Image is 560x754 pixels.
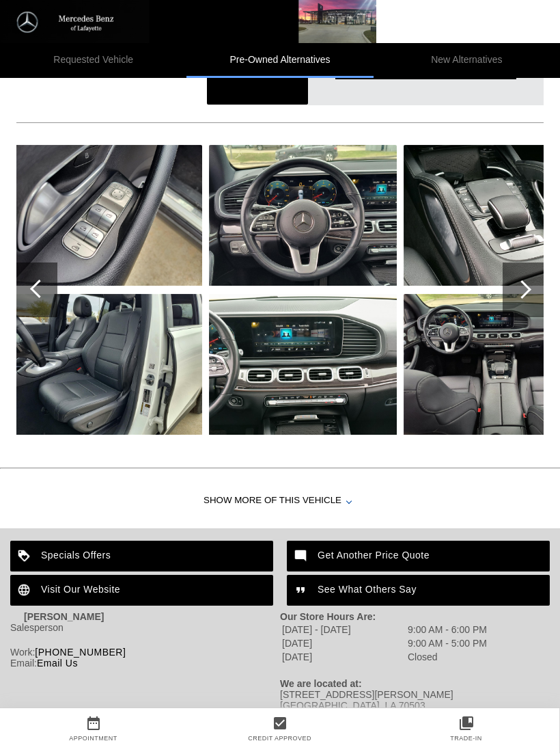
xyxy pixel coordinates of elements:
[10,623,280,634] div: Salesperson
[14,146,202,286] img: 4bb2fd4445e2efa623d6e06cad446154.jpg
[209,146,397,286] img: 09ebd02306ff89c132a96683c979aaba.jpg
[287,576,318,606] img: ic_format_quote_white_24dp_2x.png
[37,658,78,669] a: Email Us
[287,576,550,606] a: See What Others Say
[407,651,488,664] td: Closed
[10,541,41,572] img: ic_loyalty_white_24dp_2x.png
[10,658,280,669] div: Email:
[280,612,376,623] strong: Our Store Hours Are:
[10,647,280,658] div: Work:
[10,576,41,606] img: ic_language_white_24dp_2x.png
[69,736,117,742] a: Appointment
[373,716,559,732] a: collections_bookmark
[374,44,560,79] li: New Alternatives
[450,736,482,742] a: Trade-In
[280,679,362,690] strong: We are located at:
[407,638,488,650] td: 9:00 AM - 5:00 PM
[10,541,273,572] a: Specials Offers
[281,651,406,664] td: [DATE]
[287,541,550,572] a: Get Another Price Quote
[14,295,202,435] img: 20e0a54d7eeafe1f32ce4bb63d63a57a.jpg
[24,612,104,623] strong: [PERSON_NAME]
[280,690,550,712] div: [STREET_ADDRESS][PERSON_NAME] [GEOGRAPHIC_DATA], LA 70503
[281,624,406,636] td: [DATE] - [DATE]
[10,576,273,606] a: Visit Our Website
[186,716,373,732] a: check_box
[186,44,373,79] li: Pre-Owned Alternatives
[287,541,318,572] img: ic_mode_comment_white_24dp_2x.png
[35,647,126,658] a: [PHONE_NUMBER]
[407,624,488,636] td: 9:00 AM - 6:00 PM
[248,736,311,742] a: Credit Approved
[209,295,397,435] img: 437d9db51d7ee0ee8753e21021c38e45.jpg
[281,638,406,650] td: [DATE]
[16,83,544,105] div: Quoted on [DATE] 7:01:28 PM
